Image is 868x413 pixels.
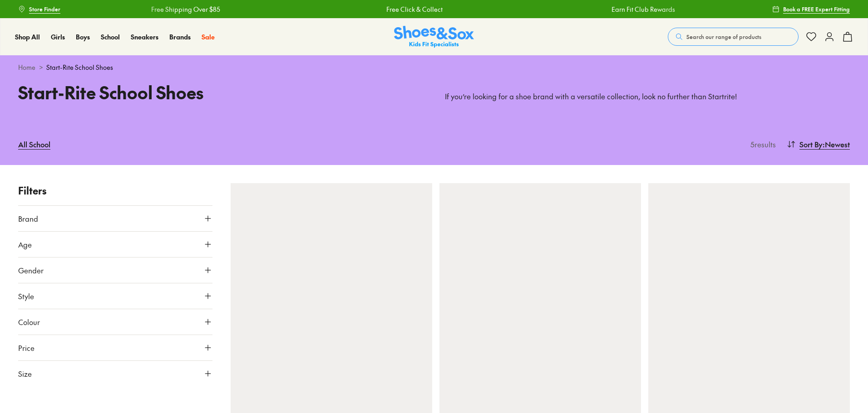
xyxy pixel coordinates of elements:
[101,32,120,42] a: School
[169,32,191,42] a: Brands
[131,32,158,41] span: Sneakers
[394,26,474,48] a: Shoes & Sox
[18,335,212,360] button: Price
[787,134,850,154] button: Sort By:Newest
[799,139,823,150] span: Sort By
[823,139,850,150] span: : Newest
[686,33,761,41] span: Search our range of products
[783,5,850,13] span: Book a FREE Expert Fitting
[380,5,437,14] a: Free Click & Collect
[18,1,60,17] a: Store Finder
[18,361,212,386] button: Size
[131,32,158,42] a: Sneakers
[29,5,60,13] span: Store Finder
[202,32,215,42] a: Sale
[18,63,850,72] div: >
[76,32,90,42] a: Boys
[46,63,113,72] span: Start-Rite School Shoes
[145,5,214,14] a: Free Shipping Over $85
[18,291,34,301] span: Style
[394,26,474,48] img: SNS_Logo_Responsive.svg
[606,5,669,14] a: Earn Fit Club Rewards
[169,32,191,41] span: Brands
[15,32,40,41] span: Shop All
[202,32,215,41] span: Sale
[18,368,32,379] span: Size
[772,1,850,17] a: Book a FREE Expert Fitting
[18,283,212,309] button: Style
[18,183,212,198] p: Filters
[18,206,212,231] button: Brand
[15,32,40,42] a: Shop All
[51,32,65,41] span: Girls
[18,213,38,224] span: Brand
[18,134,50,154] a: All School
[101,32,120,41] span: School
[18,316,40,327] span: Colour
[18,258,212,283] button: Gender
[18,239,32,250] span: Age
[76,32,90,41] span: Boys
[747,139,776,150] p: 5 results
[445,92,850,102] p: If you’re looking for a shoe brand with a versatile collection, look no further than Startrite!
[18,79,423,105] h1: Start-Rite School Shoes
[18,232,212,257] button: Age
[18,63,35,72] a: Home
[18,265,44,276] span: Gender
[18,342,35,353] span: Price
[51,32,65,42] a: Girls
[18,309,212,335] button: Colour
[668,28,799,46] button: Search our range of products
